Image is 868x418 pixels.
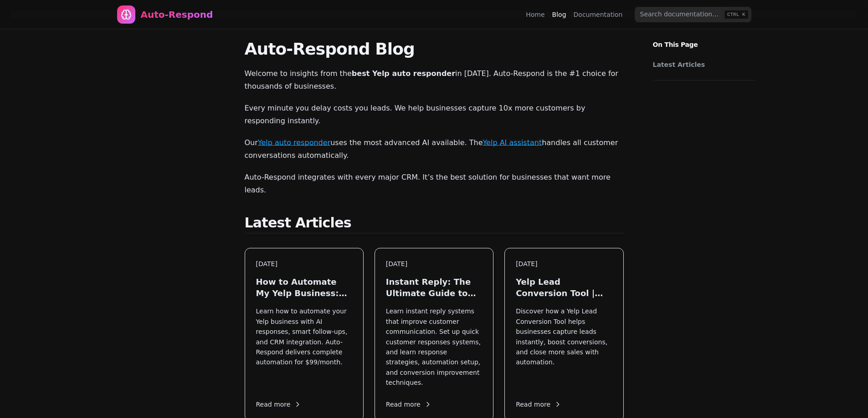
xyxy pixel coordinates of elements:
div: [DATE] [386,259,482,269]
span: Read more [386,400,431,409]
p: Learn how to automate your Yelp business with AI responses, smart follow-ups, and CRM integration... [256,306,352,388]
p: Welcome to insights from the in [DATE]. Auto-Respond is the #1 choice for thousands of businesses. [245,67,624,93]
p: Discover how a Yelp Lead Conversion Tool helps businesses capture leads instantly, boost conversi... [516,306,612,388]
a: Documentation [574,10,623,19]
a: Blog [552,10,566,19]
h2: Latest Articles [245,215,624,233]
span: Read more [516,400,561,409]
input: Search documentation… [635,7,751,22]
p: On This Page [646,29,762,49]
h3: How to Automate My Yelp Business: Complete 2025 Guide [256,276,352,299]
h3: Yelp Lead Conversion Tool | Auto Respond [516,276,612,299]
a: Yelp auto responder [258,138,330,147]
div: Auto-Respond [141,8,213,21]
span: Read more [256,400,302,409]
p: Auto-Respond integrates with every major CRM. It’s the best solution for businesses that want mor... [245,171,624,196]
strong: best Yelp auto responder [352,69,455,78]
a: Yelp AI assistant [483,138,542,147]
a: Home page [117,5,213,24]
h3: Instant Reply: The Ultimate Guide to Faster Customer Response [386,276,482,299]
p: Our uses the most advanced AI available. The handles all customer conversations automatically. [245,136,624,162]
div: [DATE] [256,259,352,269]
p: Every minute you delay costs you leads. We help businesses capture 10x more customers by respondi... [245,102,624,127]
a: Home [526,10,544,19]
a: Latest Articles [653,60,750,69]
h1: Auto-Respond Blog [245,40,624,58]
div: [DATE] [516,259,612,269]
p: Learn instant reply systems that improve customer communication. Set up quick customer responses ... [386,306,482,388]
